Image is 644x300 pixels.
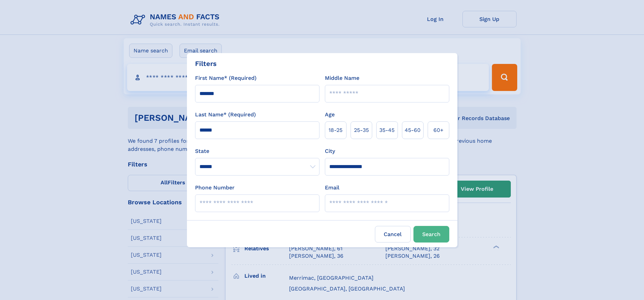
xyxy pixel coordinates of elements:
span: 60+ [433,126,444,134]
label: Phone Number [195,184,235,192]
span: 45‑60 [405,126,421,134]
button: Search [413,226,449,243]
div: Filters [195,59,217,69]
label: Email [325,184,339,192]
span: 18‑25 [329,126,342,134]
label: State [195,147,319,155]
label: Cancel [375,226,411,243]
label: Middle Name [325,74,359,82]
label: Last Name* (Required) [195,111,256,119]
label: City [325,147,335,155]
span: 25‑35 [354,126,369,134]
label: First Name* (Required) [195,74,257,82]
label: Age [325,111,335,119]
span: 35‑45 [379,126,395,134]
